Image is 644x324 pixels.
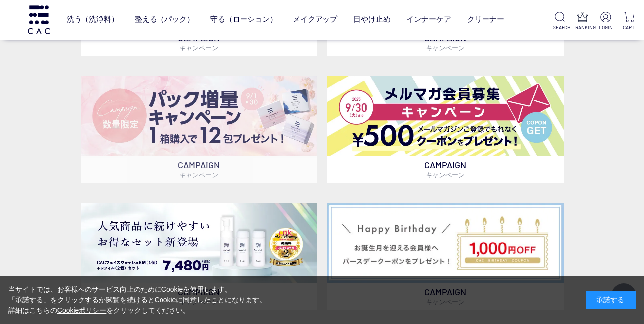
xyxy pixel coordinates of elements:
img: logo [26,5,51,34]
span: キャンペーン [179,171,218,179]
img: メルマガ会員募集 [327,76,563,156]
p: CAMPAIGN [80,156,317,183]
a: Cookieポリシー [57,306,107,314]
p: LOGIN [598,24,613,31]
a: クリーナー [467,7,504,32]
a: SEARCH [553,12,567,31]
span: キャンペーン [426,171,465,179]
div: 承諾する [586,291,636,309]
img: バースデークーポン [327,203,563,283]
a: LOGIN [598,12,613,31]
a: メイクアップ [293,7,337,32]
a: インナーケア [406,7,451,32]
a: 守る（ローション） [210,7,277,32]
p: CART [621,24,636,31]
img: フェイスウォッシュ＋レフィル2個セット [80,203,317,283]
a: 洗う（洗浄料） [67,7,119,32]
a: フェイスウォッシュ＋レフィル2個セット フェイスウォッシュ＋レフィル2個セット CAMPAIGNキャンペーン [80,203,317,310]
a: 整える（パック） [135,7,194,32]
p: SEARCH [553,24,567,31]
div: 当サイトでは、お客様へのサービス向上のためにCookieを使用します。 「承諾する」をクリックするか閲覧を続けるとCookieに同意したことになります。 詳細はこちらの をクリックしてください。 [8,284,267,316]
a: パック増量キャンペーン パック増量キャンペーン CAMPAIGNキャンペーン [80,76,317,182]
a: バースデークーポン バースデークーポン CAMPAIGNキャンペーン [327,203,563,310]
a: RANKING [575,12,590,31]
p: CAMPAIGN [327,156,563,183]
a: CART [621,12,636,31]
a: メルマガ会員募集 メルマガ会員募集 CAMPAIGNキャンペーン [327,76,563,182]
img: パック増量キャンペーン [80,76,317,156]
p: RANKING [575,24,590,31]
a: 日やけ止め [353,7,391,32]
